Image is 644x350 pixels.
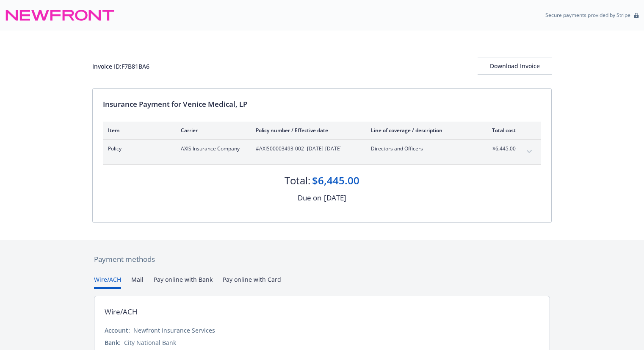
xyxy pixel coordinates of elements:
div: Total: [285,173,310,188]
div: Total cost [484,127,516,134]
div: Bank: [105,338,121,347]
div: Newfront Insurance Services [133,326,215,335]
span: Policy [108,145,167,153]
div: Insurance Payment for Venice Medical, LP [103,99,541,110]
div: Payment methods [94,254,550,265]
div: Account: [105,326,130,335]
div: Carrier [181,127,242,134]
span: Directors and Officers [371,145,470,153]
div: [DATE] [324,192,346,203]
button: Pay online with Bank [154,275,213,289]
button: Download Invoice [478,58,552,75]
span: $6,445.00 [484,145,516,153]
p: Secure payments provided by Stripe [545,11,630,19]
div: Line of coverage / description [371,127,470,134]
div: Item [108,127,167,134]
div: Invoice ID: F7B81BA6 [92,62,149,71]
span: #AXIS00003493-002 - [DATE]-[DATE] [256,145,357,153]
span: AXIS Insurance Company [181,145,242,153]
button: Pay online with Card [223,275,281,289]
div: Due on [298,192,321,203]
div: Policy number / Effective date [256,127,357,134]
div: PolicyAXIS Insurance Company#AXIS00003493-002- [DATE]-[DATE]Directors and Officers$6,445.00expand... [103,140,541,164]
div: City National Bank [124,338,176,347]
button: Wire/ACH [94,275,121,289]
button: Mail [131,275,144,289]
button: expand content [522,145,536,158]
div: $6,445.00 [312,173,359,188]
div: Download Invoice [478,58,552,74]
div: Wire/ACH [105,306,138,317]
